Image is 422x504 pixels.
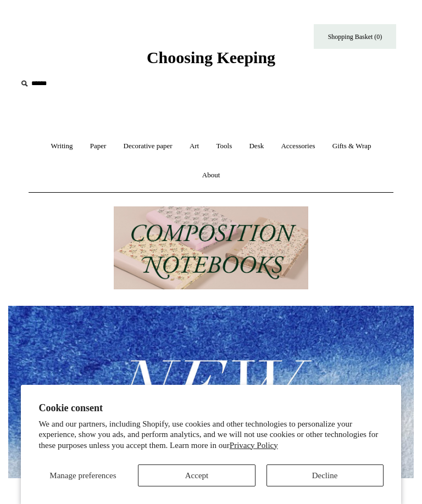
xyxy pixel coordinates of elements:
[266,464,384,486] button: Decline
[147,48,275,66] span: Choosing Keeping
[116,132,180,161] a: Decorative paper
[43,132,80,161] a: Writing
[209,132,240,161] a: Tools
[82,132,114,161] a: Paper
[8,306,414,478] img: New.jpg__PID:f73bdf93-380a-4a35-bcfe-7823039498e1
[241,132,271,161] a: Desk
[147,57,275,65] a: Choosing Keeping
[49,471,116,480] span: Manage preferences
[38,464,127,486] button: Manage preferences
[38,402,383,414] h2: Cookie consent
[138,464,255,486] button: Accept
[195,161,228,190] a: About
[114,206,308,289] img: 202302 Composition ledgers.jpg__PID:69722ee6-fa44-49dd-a067-31375e5d54ec
[325,132,379,161] a: Gifts & Wrap
[182,132,207,161] a: Art
[314,24,396,49] a: Shopping Basket (0)
[273,132,323,161] a: Accessories
[38,419,383,451] p: We and our partners, including Shopify, use cookies and other technologies to personalize your ex...
[230,441,278,450] a: Privacy Policy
